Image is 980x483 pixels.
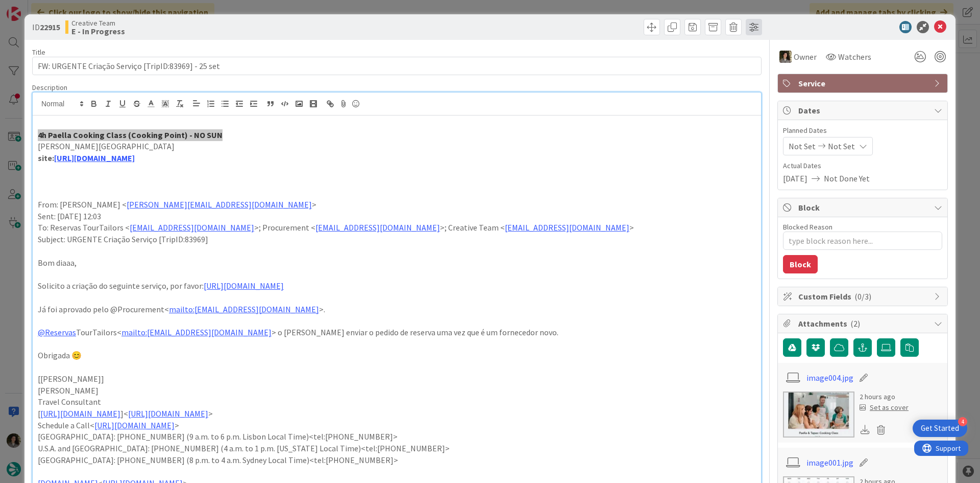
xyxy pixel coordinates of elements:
[130,222,254,233] a: [EMAIL_ADDRESS][DOMAIN_NAME]
[32,57,762,75] input: type card name here...
[127,199,312,210] a: [PERSON_NAME][EMAIL_ADDRESS][DOMAIN_NAME]
[71,27,125,35] b: E - In Progress
[913,420,967,437] div: Open Get Started checklist, remaining modules: 4
[38,280,756,292] p: Solicito a criação do seguinte serviço, por favor:
[121,327,272,337] a: mailto:[EMAIL_ADDRESS][DOMAIN_NAME]
[38,211,756,222] p: Sent: [DATE] 12:03
[94,420,175,430] a: [URL][DOMAIN_NAME]
[789,140,816,152] span: Not Set
[783,125,942,136] span: Planned Dates
[783,222,832,232] label: Blocked Reason
[838,51,871,63] span: Watchers
[779,51,792,63] img: MS
[860,402,909,413] div: Set as cover
[38,385,756,397] p: [PERSON_NAME]
[806,456,853,469] a: image001.jpg
[169,304,319,314] a: mailto:[EMAIL_ADDRESS][DOMAIN_NAME]
[824,172,870,185] span: Not Done Yet
[850,318,860,329] span: ( 2 )
[38,443,756,454] p: U.S.A. and [GEOGRAPHIC_DATA]: [PHONE_NUMBER] (4 a.m. to 1 p.m. [US_STATE] Local Time)<tel:[PHONE_...
[38,130,223,140] strong: 4h Paella Cooking Class (Cooking Point) - NO SUN
[32,83,67,92] span: Description
[38,408,756,420] p: [ ]< >
[40,22,60,32] b: 22915
[783,160,942,171] span: Actual Dates
[798,201,929,214] span: Block
[21,2,46,14] span: Support
[794,51,817,63] span: Owner
[38,234,756,245] p: Subject: URGENTE Criação Serviço [TripID:83969]
[783,255,818,273] button: Block
[38,420,756,431] p: Schedule a Call< >
[204,281,284,291] a: [URL][DOMAIN_NAME]
[798,290,929,303] span: Custom Fields
[798,104,929,117] span: Dates
[38,153,136,163] strong: site:
[921,423,959,433] div: Get Started
[38,327,76,337] a: @Reservas
[54,153,135,163] a: [URL][DOMAIN_NAME]
[128,408,208,419] a: [URL][DOMAIN_NAME]
[798,317,929,330] span: Attachments
[38,257,756,269] p: Bom diaaa,
[32,21,60,33] span: ID
[38,373,756,385] p: [[PERSON_NAME]]
[38,304,756,315] p: Já foi aprovado pelo @Procurement< >.
[958,417,967,426] div: 4
[38,199,756,211] p: From: [PERSON_NAME] < >
[38,327,756,338] p: TourTailors< > o [PERSON_NAME] enviar o pedido de reserva uma vez que é um fornecedor novo.
[38,350,756,361] p: Obrigada 😊
[806,372,853,384] a: image004.jpg
[32,48,45,57] label: Title
[860,423,871,436] div: Download
[798,77,929,89] span: Service
[38,396,756,408] p: Travel Consultant
[71,19,125,27] span: Creative Team
[38,222,756,234] p: To: Reservas TourTailors < >; Procurement < >; Creative Team < >
[828,140,855,152] span: Not Set
[315,222,440,233] a: [EMAIL_ADDRESS][DOMAIN_NAME]
[783,172,807,185] span: [DATE]
[38,431,756,443] p: [GEOGRAPHIC_DATA]: [PHONE_NUMBER] (9 a.m. to 6 p.m. Lisbon Local Time)<tel:[PHONE_NUMBER]>
[860,392,909,402] div: 2 hours ago
[854,291,871,302] span: ( 0/3 )
[38,141,756,152] p: [PERSON_NAME][GEOGRAPHIC_DATA]
[38,454,756,466] p: [GEOGRAPHIC_DATA]: [PHONE_NUMBER] (8 p.m. to 4 a.m. Sydney Local Time)<tel:[PHONE_NUMBER]>
[40,408,120,419] a: [URL][DOMAIN_NAME]
[505,222,629,233] a: [EMAIL_ADDRESS][DOMAIN_NAME]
